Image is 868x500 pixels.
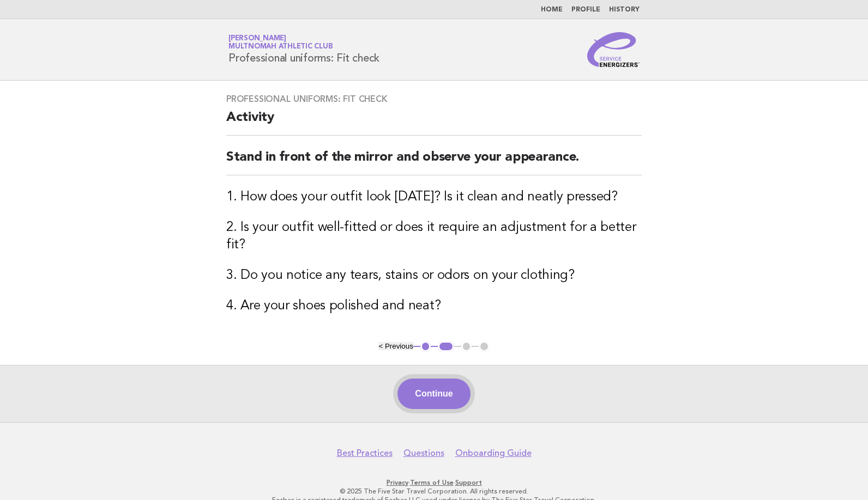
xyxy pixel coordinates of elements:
[337,448,393,459] a: Best Practices
[226,94,642,105] h3: Professional uniforms: Fit check
[397,379,470,409] button: Continue
[228,44,333,51] span: Multnomah Athletic Club
[378,342,413,350] button: < Previous
[403,448,444,459] a: Questions
[455,448,532,459] a: Onboarding Guide
[387,479,408,486] a: Privacy
[609,7,640,13] a: History
[226,188,642,206] h3: 1. How does your outfit look [DATE]? Is it clean and neatly pressed?
[587,32,640,67] img: Service Energizers
[455,479,482,486] a: Support
[438,341,454,352] button: 2
[228,35,379,64] h1: Professional uniforms: Fit check
[226,149,642,175] h2: Stand in front of the mirror and observe your appearance.
[226,219,642,254] h3: 2. Is your outfit well-fitted or does it require an adjustment for a better fit?
[100,478,768,487] p: · ·
[226,297,642,315] h3: 4. Are your shoes polished and neat?
[420,341,431,352] button: 1
[228,35,333,50] a: [PERSON_NAME]Multnomah Athletic Club
[541,7,563,13] a: Home
[410,479,454,486] a: Terms of Use
[571,7,600,13] a: Profile
[226,267,642,284] h3: 3. Do you notice any tears, stains or odors on your clothing?
[226,109,642,136] h2: Activity
[100,487,768,496] p: © 2025 The Five Star Travel Corporation. All rights reserved.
